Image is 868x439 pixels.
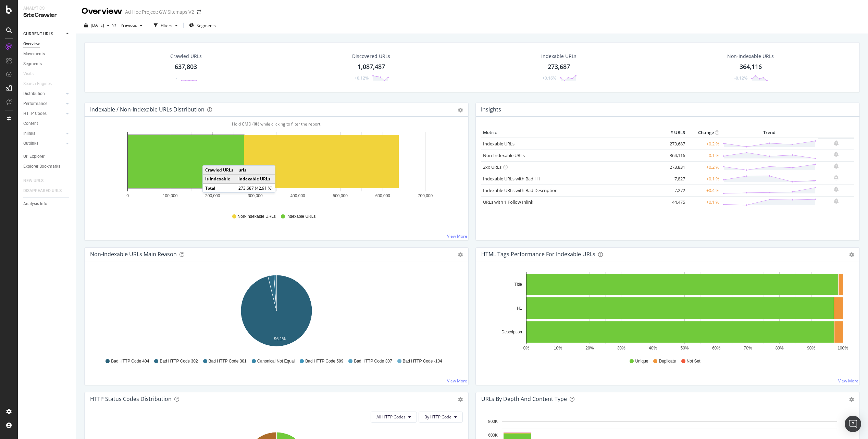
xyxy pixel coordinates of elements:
span: vs [112,22,118,28]
button: All HTTP Codes [371,412,417,423]
div: bell-plus [834,163,839,169]
div: -0.12% [734,75,747,81]
text: 90% [807,346,815,351]
td: urls [236,166,275,175]
text: 0% [523,346,530,351]
div: SiteCrawler [23,11,70,19]
td: +0.1 % [687,173,721,185]
a: Explorer Bookmarks [23,163,71,170]
text: 20% [585,346,594,351]
a: View More [447,378,467,384]
text: 60% [712,346,720,351]
div: A chart. [90,128,463,207]
td: 273,687 (42.91 %) [236,183,275,192]
div: Analytics [23,5,70,11]
span: Non-Indexable URLs [238,214,276,219]
span: All HTTP Codes [376,414,406,420]
text: 200,000 [205,193,220,198]
a: Indexable URLs with Bad H1 [483,176,540,182]
th: Metric [481,128,659,138]
div: Overview [82,5,122,17]
text: 400,000 [290,193,305,198]
span: Canonical Not Equal [257,358,295,364]
button: By HTTP Code [419,412,463,423]
text: 100,000 [163,193,178,198]
text: 500,000 [333,193,348,198]
div: HTML Tags Performance for Indexable URLs [481,251,595,258]
td: 273,687 [659,138,687,150]
a: Non-Indexable URLs [483,152,525,158]
div: 1,087,487 [358,62,385,71]
text: H1 [517,306,522,311]
span: Bad HTTP Code -104 [403,358,442,364]
text: 600,000 [375,193,390,198]
span: 2025 Oct. 13th [91,22,104,28]
div: Crawled URLs [170,53,202,60]
a: Movements [23,50,71,58]
td: 7,272 [659,185,687,196]
a: Indexable URLs with Bad Description [483,187,558,193]
a: 2xx URLs [483,164,501,170]
div: bell-plus [834,140,839,146]
text: 0 [126,193,129,198]
td: 7,827 [659,173,687,185]
span: Unique [635,358,648,364]
span: Previous [118,22,137,28]
a: Performance [23,100,64,107]
div: Discovered URLs [352,53,390,60]
text: 80% [776,346,784,351]
button: Filters [151,20,181,31]
a: View More [447,233,467,239]
div: Overview [23,40,40,48]
text: Description [501,330,522,334]
a: NEW URLS [23,177,50,185]
a: DISAPPEARED URLS [23,187,69,194]
span: Bad HTTP Code 302 [160,358,198,364]
div: gear [458,397,463,402]
div: arrow-right-arrow-left [197,10,201,14]
a: Distribution [23,90,64,97]
svg: A chart. [90,272,463,352]
div: HTTP Status Codes Distribution [90,395,172,402]
h4: Insights [481,105,501,114]
a: Content [23,120,71,127]
td: Total [203,183,236,192]
span: Duplicate [659,358,676,364]
div: bell-plus [834,187,839,192]
text: 30% [617,346,625,351]
div: gear [458,108,463,112]
div: CURRENT URLS [23,31,53,38]
text: 96.1% [274,336,286,341]
div: Filters [161,23,172,28]
td: 44,475 [659,196,687,208]
div: Non-Indexable URLs [727,53,774,60]
span: Segments [197,23,216,28]
span: Bad HTTP Code 307 [354,358,392,364]
div: Inlinks [23,130,35,137]
a: Inlinks [23,130,64,137]
a: Search Engines [23,80,59,87]
a: CURRENT URLS [23,31,64,38]
div: 637,803 [175,62,197,71]
div: Indexable URLs [541,53,576,60]
div: Open Intercom Messenger [845,416,861,432]
th: Trend [721,128,818,138]
td: 364,116 [659,150,687,161]
div: gear [849,252,854,257]
a: Analysis Info [23,200,71,207]
div: URLs by Depth and Content Type [481,395,567,402]
a: Segments [23,60,71,68]
div: Ad-Hoc Project: GW Sitemaps V2 [125,9,194,15]
div: Explorer Bookmarks [23,163,60,170]
div: bell-plus [834,175,839,180]
text: Title [514,282,522,287]
a: Overview [23,40,71,48]
td: +0.2 % [687,138,721,150]
div: Search Engines [23,80,52,87]
div: +0.16% [542,75,556,81]
a: Indexable URLs [483,141,514,147]
a: Url Explorer [23,153,71,160]
div: HTTP Codes [23,110,47,117]
text: 700,000 [418,193,433,198]
div: Non-Indexable URLs Main Reason [90,251,177,258]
